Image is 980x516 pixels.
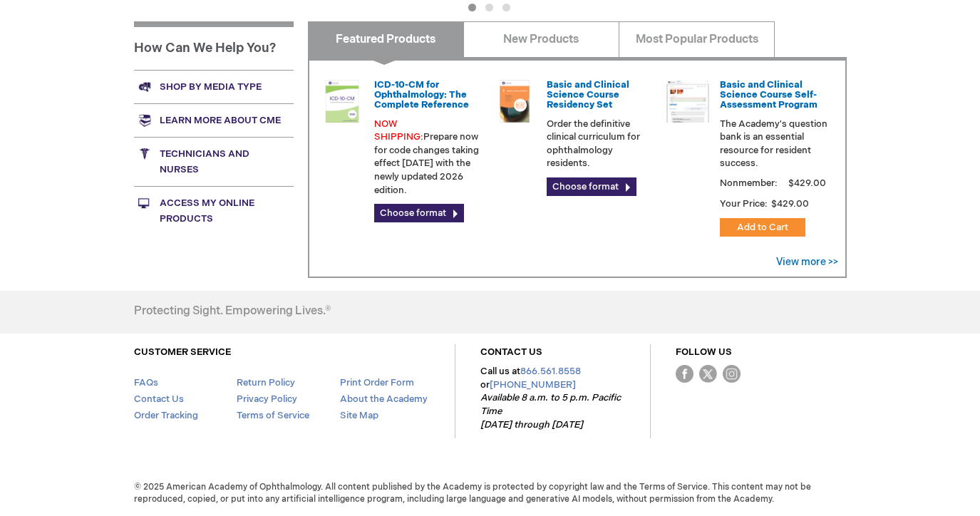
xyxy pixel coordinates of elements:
[374,118,423,143] font: NOW SHIPPING:
[237,393,297,405] a: Privacy Policy
[737,222,788,233] span: Add to Cart
[340,377,414,388] a: Print Order Form
[480,365,625,431] p: Call us at or
[463,21,619,57] a: New Products
[134,186,294,235] a: Access My Online Products
[134,305,331,318] h4: Protecting Sight. Empowering Lives.®
[720,79,817,111] a: Basic and Clinical Science Course Self-Assessment Program
[134,21,294,70] h1: How Can We Help You?
[676,365,693,383] img: Facebook
[619,21,775,57] a: Most Popular Products
[134,393,184,405] a: Contact Us
[699,365,717,383] img: Twitter
[723,365,741,383] img: instagram
[720,218,805,237] button: Add to Cart
[493,80,536,123] img: 02850963u_47.png
[134,103,294,137] a: Learn more about CME
[480,392,621,430] em: Available 8 a.m. to 5 p.m. Pacific Time [DATE] through [DATE]
[770,198,811,210] span: $429.00
[134,410,198,421] a: Order Tracking
[134,137,294,186] a: Technicians and nurses
[666,80,709,123] img: bcscself_20.jpg
[547,79,629,111] a: Basic and Clinical Science Course Residency Set
[520,366,581,377] a: 866.561.8558
[720,118,828,170] p: The Academy's question bank is an essential resource for resident success.
[720,198,768,210] strong: Your Price:
[468,4,476,11] button: 1 of 3
[547,118,655,170] p: Order the definitive clinical curriculum for ophthalmology residents.
[374,118,483,197] p: Prepare now for code changes taking effect [DATE] with the newly updated 2026 edition.
[547,177,636,196] a: Choose format
[321,80,363,123] img: 0120008u_42.png
[237,410,309,421] a: Terms of Service
[374,79,469,111] a: ICD-10-CM for Ophthalmology: The Complete Reference
[480,346,542,358] a: CONTACT US
[502,4,510,11] button: 3 of 3
[340,393,428,405] a: About the Academy
[134,377,158,388] a: FAQs
[340,410,378,421] a: Site Map
[490,379,576,391] a: [PHONE_NUMBER]
[374,204,464,222] a: Choose format
[123,481,857,505] span: © 2025 American Academy of Ophthalmology. All content published by the Academy is protected by co...
[134,70,294,103] a: Shop by media type
[134,346,231,358] a: CUSTOMER SERVICE
[237,377,295,388] a: Return Policy
[485,4,493,11] button: 2 of 3
[786,177,828,189] span: $429.00
[676,346,732,358] a: FOLLOW US
[308,21,464,57] a: Featured Products
[720,175,778,192] strong: Nonmember:
[776,256,838,268] a: View more >>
